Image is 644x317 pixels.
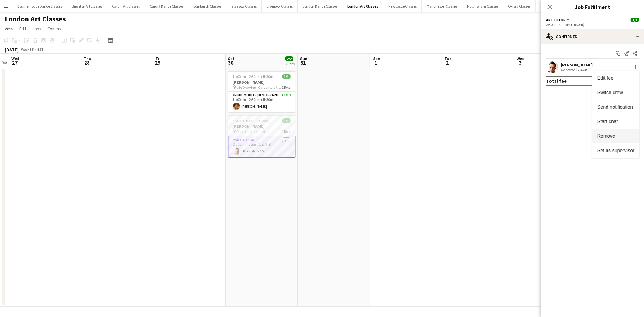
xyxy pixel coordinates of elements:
[597,119,618,124] span: Start chat
[597,75,614,81] span: Edit fee
[592,100,639,114] button: Send notification
[592,129,639,143] button: Remove
[597,133,615,139] span: Remove
[592,143,639,158] button: Set as supervisor
[597,104,633,110] span: Send notification
[592,85,639,100] button: Switch crew
[597,90,623,95] span: Switch crew
[592,114,639,129] button: Start chat
[597,148,635,153] span: Set as supervisor
[592,71,639,85] button: Edit fee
